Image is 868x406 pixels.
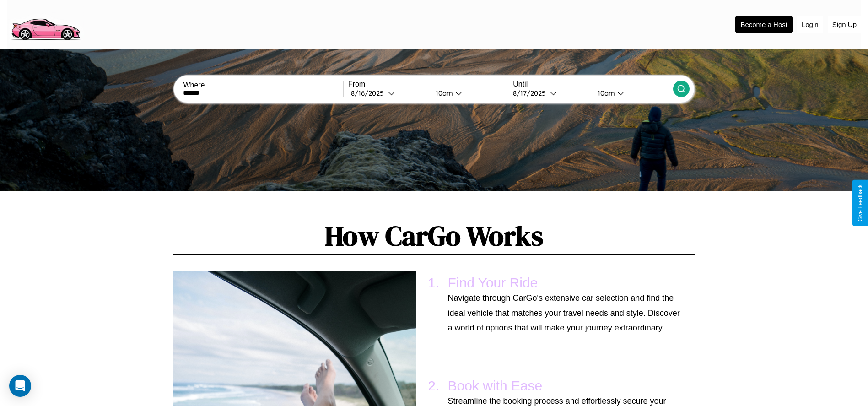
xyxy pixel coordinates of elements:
[593,89,617,97] div: 10am
[348,88,428,98] button: 8/16/2025
[857,184,863,222] div: Give Feedback
[351,89,388,97] div: 8 / 16 / 2025
[183,81,343,89] label: Where
[735,16,793,33] button: Become a Host
[443,271,685,340] li: Find Your Ride
[173,217,694,255] h1: How CarGo Works
[828,16,861,33] button: Sign Up
[7,5,84,43] img: logo
[797,16,823,33] button: Login
[348,80,508,88] label: From
[448,291,681,335] p: Navigate through CarGo's extensive car selection and find the ideal vehicle that matches your tra...
[9,375,31,397] div: Open Intercom Messenger
[513,80,673,88] label: Until
[513,89,550,97] div: 8 / 17 / 2025
[431,89,455,97] div: 10am
[428,88,508,98] button: 10am
[590,88,673,98] button: 10am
